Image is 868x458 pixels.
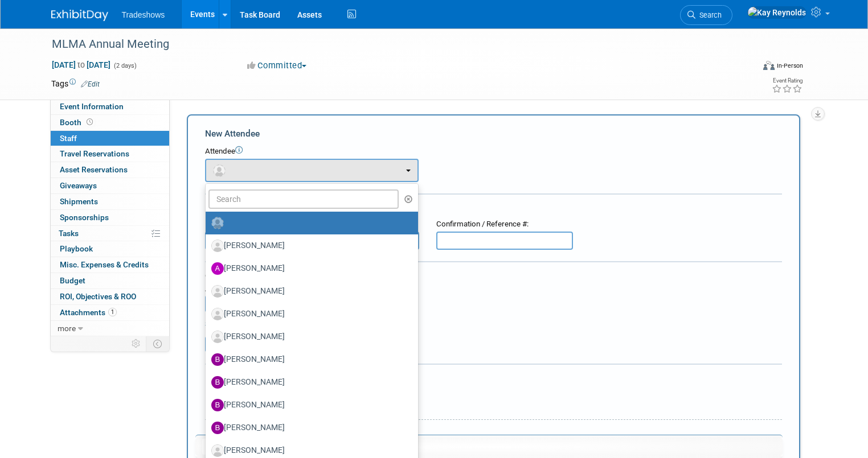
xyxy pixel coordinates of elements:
[211,422,224,434] img: B.jpg
[211,444,224,457] img: Associate-Profile-5.png
[211,376,224,389] img: B.jpg
[211,240,224,252] img: Associate-Profile-5.png
[208,189,399,209] input: Search
[60,134,77,143] span: Staff
[211,328,407,346] label: [PERSON_NAME]
[113,62,137,69] span: (2 days)
[51,210,169,225] a: Sponsorships
[211,285,224,298] img: Associate-Profile-5.png
[60,244,93,253] span: Playbook
[51,226,169,241] a: Tasks
[51,10,108,21] img: ExhibitDay
[60,118,95,127] span: Booth
[51,321,169,336] a: more
[108,308,117,316] span: 1
[211,308,224,320] img: Associate-Profile-5.png
[695,11,722,19] span: Search
[211,305,407,323] label: [PERSON_NAME]
[211,262,224,275] img: A.jpg
[772,78,803,84] div: Event Rating
[211,259,407,278] label: [PERSON_NAME]
[51,78,100,89] td: Tags
[205,146,782,157] div: Attendee
[59,229,79,238] span: Tasks
[60,102,124,111] span: Event Information
[205,372,782,383] div: Misc. Attachments & Notes
[51,289,169,304] a: ROI, Objectives & ROO
[60,213,109,222] span: Sponsorships
[84,118,95,126] span: Booth not reserved yet
[763,61,775,70] img: Format-Inperson.png
[243,60,311,72] button: Committed
[51,273,169,288] a: Budget
[60,197,98,206] span: Shipments
[60,260,149,269] span: Misc. Expenses & Credits
[51,241,169,257] a: Playbook
[205,127,782,140] div: New Attendee
[60,149,129,158] span: Travel Reservations
[60,181,97,190] span: Giveaways
[51,257,169,273] a: Misc. Expenses & Credits
[60,292,136,301] span: ROI, Objectives & ROO
[76,60,87,69] span: to
[60,276,85,285] span: Budget
[126,336,146,351] td: Personalize Event Tab Strip
[211,217,224,229] img: Unassigned-User-Icon.png
[51,305,169,320] a: Attachments1
[51,131,169,146] a: Staff
[146,336,169,351] td: Toggle Event Tabs
[51,99,169,114] a: Event Information
[211,419,407,437] label: [PERSON_NAME]
[747,6,806,19] img: Kay Reynolds
[692,59,803,76] div: Event Format
[211,353,224,366] img: B.jpg
[6,5,560,16] body: Rich Text Area. Press ALT-0 for help.
[211,396,407,414] label: [PERSON_NAME]
[205,202,782,213] div: Registration / Ticket Info (optional)
[436,219,573,230] div: Confirmation / Reference #:
[211,331,224,343] img: Associate-Profile-5.png
[48,34,739,55] div: MLMA Annual Meeting
[51,60,111,70] span: [DATE] [DATE]
[211,350,407,369] label: [PERSON_NAME]
[211,399,224,411] img: B.jpg
[58,324,76,333] span: more
[205,271,782,282] div: Cost:
[205,428,773,439] div: Notes
[60,308,117,317] span: Attachments
[776,61,803,70] div: In-Person
[122,10,165,19] span: Tradeshows
[680,5,732,25] a: Search
[51,146,169,162] a: Travel Reservations
[51,194,169,209] a: Shipments
[51,178,169,193] a: Giveaways
[211,282,407,300] label: [PERSON_NAME]
[60,165,128,174] span: Asset Reservations
[211,237,407,255] label: [PERSON_NAME]
[51,115,169,130] a: Booth
[211,373,407,391] label: [PERSON_NAME]
[202,439,222,455] button: Insert/edit link
[81,80,100,88] a: Edit
[51,162,169,178] a: Asset Reservations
